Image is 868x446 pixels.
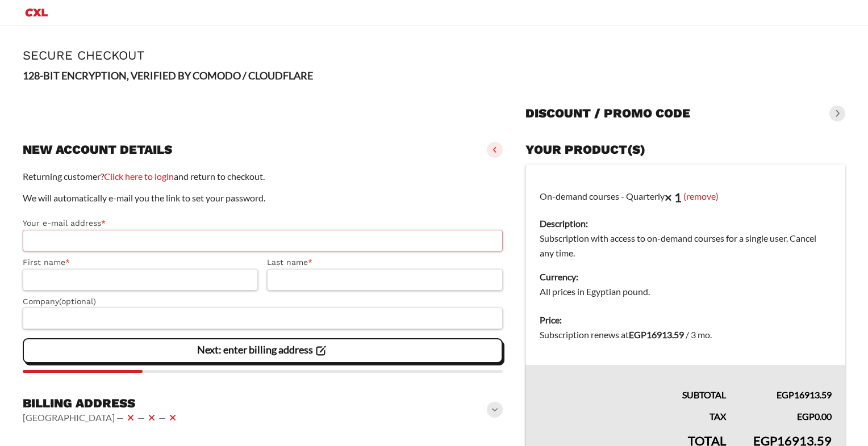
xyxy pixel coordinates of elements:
[540,329,712,340] span: Subscription renews at .
[683,190,719,201] a: (remove)
[777,389,832,400] bdi: 16913.59
[23,142,172,158] h3: New account details
[59,297,96,306] span: (optional)
[629,329,646,340] span: EGP
[540,313,832,327] dt: Price:
[23,395,180,411] h3: Billing address
[23,256,258,269] label: First name
[104,171,174,182] a: Click here to login
[525,106,690,121] h3: Discount / promo code
[629,329,684,340] bdi: 16913.59
[267,256,502,269] label: Last name
[797,411,832,422] bdi: 0.00
[686,329,710,340] span: / 3 mo
[23,411,180,424] vaadin-horizontal-layout: [GEOGRAPHIC_DATA] — — —
[525,165,845,306] td: On-demand courses - Quarterly
[23,295,503,308] label: Company
[540,216,832,231] dt: Description:
[23,169,503,184] p: Returning customer? and return to checkout.
[777,389,794,400] span: EGP
[23,338,503,363] vaadin-button: Next: enter billing address
[23,69,313,82] strong: 128-BIT ENCRYPTION, VERIFIED BY COMODO / CLOUDFLARE
[540,231,832,260] dd: Subscription with access to on-demand courses for a single user. Cancel any time.
[540,270,832,284] dt: Currency:
[23,217,503,230] label: Your e-mail address
[665,190,682,205] strong: × 1
[540,284,832,299] dd: All prices in Egyptian pound.
[797,411,815,422] span: EGP
[23,191,503,205] p: We will automatically e-mail you the link to set your password.
[525,365,740,402] th: Subtotal
[23,48,845,62] h1: Secure Checkout
[525,402,740,424] th: Tax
